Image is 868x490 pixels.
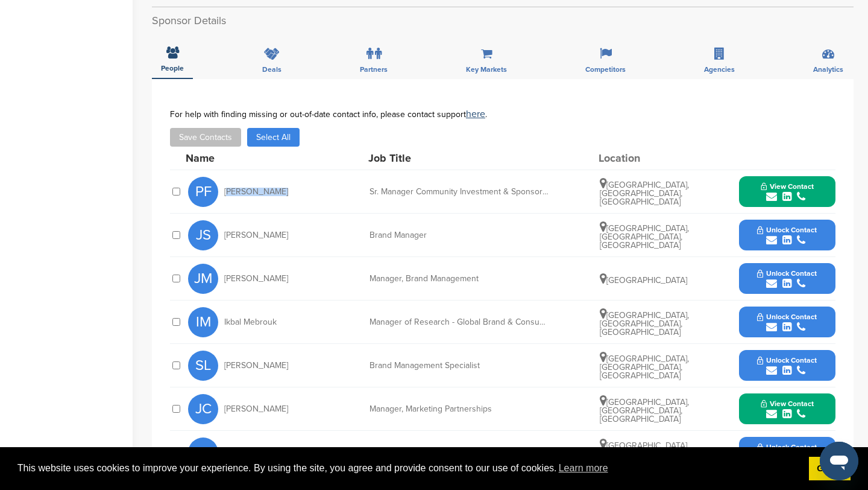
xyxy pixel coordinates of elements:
span: Analytics [813,66,843,73]
span: Unlock Contact [757,443,817,451]
span: [GEOGRAPHIC_DATA], [GEOGRAPHIC_DATA], [GEOGRAPHIC_DATA] [600,354,689,381]
div: Manager, Marketing Partnerships [370,405,550,413]
button: Unlock Contact [743,348,831,384]
span: Partners [360,66,388,73]
span: Unlock Contact [757,269,817,278]
span: [GEOGRAPHIC_DATA] [600,275,687,285]
div: Brand Management Specialist [370,361,550,370]
span: IM [188,307,218,337]
a: here [466,108,485,120]
span: Deals [262,66,281,73]
div: Sr. Manager Community Investment & Sponsorship [370,188,550,196]
span: [GEOGRAPHIC_DATA], [GEOGRAPHIC_DATA], [GEOGRAPHIC_DATA] [600,310,689,337]
span: JM [188,264,218,294]
span: [PERSON_NAME] [224,405,288,413]
a: dismiss cookie message [809,457,851,481]
button: View Contact [746,174,828,210]
span: JS [188,220,218,250]
button: Unlock Contact [743,304,831,340]
span: PF [188,177,218,207]
span: CH [188,437,218,468]
div: Manager, Brand Management [370,275,550,283]
div: For help with finding missing or out-of-date contact info, please contact support . [170,109,835,119]
span: Key Markets [466,66,507,73]
span: [PERSON_NAME] [224,188,288,196]
h2: Sponsor Details [152,13,854,29]
span: View Contact [761,182,814,191]
button: Select All [247,128,300,147]
div: Job Title [368,153,549,164]
div: Manager of Research - Global Brand & Consumer Insights [370,318,550,326]
span: Agencies [704,66,735,73]
span: Unlock Contact [757,313,817,321]
span: JC [188,394,218,424]
span: [PERSON_NAME] [224,275,288,283]
span: [GEOGRAPHIC_DATA], [GEOGRAPHIC_DATA], [GEOGRAPHIC_DATA] [600,223,689,250]
button: Save Contacts [170,128,241,147]
button: View Contact [746,391,828,427]
span: This website uses cookies to improve your experience. By using the site, you agree and provide co... [17,459,799,477]
button: Unlock Contact [743,261,831,297]
button: Unlock Contact [743,434,831,471]
span: Competitors [585,66,626,73]
span: [GEOGRAPHIC_DATA], [GEOGRAPHIC_DATA], [GEOGRAPHIC_DATA] [600,441,689,468]
span: [PERSON_NAME] [224,361,288,370]
div: Brand Manager [370,231,550,240]
span: Unlock Contact [757,356,817,364]
div: Name [186,153,318,164]
a: learn more about cookies [557,459,610,477]
span: [PERSON_NAME] [224,231,288,240]
span: View Contact [761,399,814,408]
span: [GEOGRAPHIC_DATA], [GEOGRAPHIC_DATA], [GEOGRAPHIC_DATA] [600,180,689,207]
span: SL [188,351,218,381]
span: Unlock Contact [757,226,817,234]
button: Unlock Contact [743,217,831,253]
span: [GEOGRAPHIC_DATA], [GEOGRAPHIC_DATA], [GEOGRAPHIC_DATA] [600,397,689,424]
span: Ikbal Mebrouk [224,318,277,326]
div: Location [599,153,689,164]
iframe: Button to launch messaging window [820,442,858,480]
span: People [161,65,184,72]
